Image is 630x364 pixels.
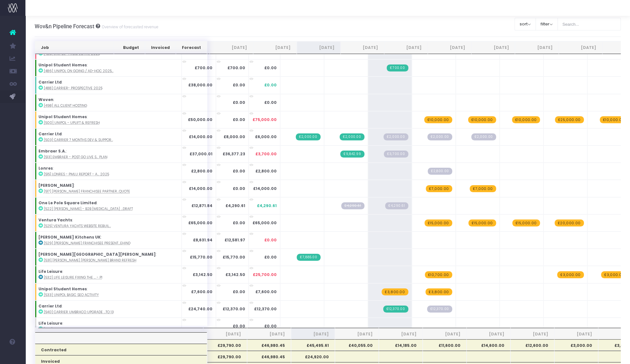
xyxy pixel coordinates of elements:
[44,241,130,246] abbr: [529] Nolte Franchisee Presentation & Leave Behind
[209,331,241,337] span: [DATE]
[44,327,97,332] abbr: [543] life leisure prospecting
[233,323,245,329] strong: £0.00
[426,288,452,295] span: wayahead Revenue Forecast Item
[35,214,182,232] td: :
[35,344,207,355] th: Contracted
[8,351,17,361] img: images/default_profile_image.png
[253,220,277,226] span: £65,000.00
[515,41,558,54] th: Feb 26: activate to sort column ascending
[38,269,62,274] strong: Life Leisure
[384,41,428,54] th: Nov 25: activate to sort column ascending
[225,272,245,277] strong: £3,142.50
[227,65,245,71] strong: £700.00
[35,300,182,318] td: :
[223,254,245,260] strong: £15,770.00
[35,180,182,197] td: :
[291,339,335,351] th: £45,495.61
[384,151,408,158] span: Streamtime Draft Invoice: 779 – [513] Embraer - Post Go Live support plan
[557,271,584,278] span: wayahead Revenue Forecast Item
[38,234,101,240] strong: [PERSON_NAME] Kitchens UK
[35,163,182,180] td: :
[100,23,158,30] small: Overview of forecasted revenue
[382,288,408,295] span: wayahead Revenue Forecast Item
[35,318,182,335] td: :
[296,133,320,140] span: Streamtime Invoice: 763 – [503] carrier 7 months dev & support
[428,41,471,54] th: Dec 25: activate to sort column ascending
[223,306,245,312] strong: £12,370.00
[425,219,452,226] span: wayahead Revenue Forecast Item
[38,217,72,223] strong: Ventura Yachts
[253,186,277,192] span: £14,000.00
[203,351,247,362] th: £29,790.00
[510,339,554,351] th: £12,600.00
[247,351,291,362] th: £46,980.45
[385,331,417,337] span: [DATE]
[335,339,379,351] th: £40,055.00
[35,111,182,128] td: :
[341,202,364,209] span: Streamtime Draft Invoice: null – [522] Rhatigan - B2B Retainer (3 months)
[35,283,182,300] td: :
[428,168,452,175] span: Streamtime Draft Invoice: 695 – [515] Lonres - PMLU Report - Autumn 2025
[233,168,245,174] strong: £0.00
[233,117,245,122] strong: £0.00
[38,252,156,257] strong: [PERSON_NAME][GEOGRAPHIC_DATA][PERSON_NAME]
[44,51,100,56] abbr: [485] Unipol- Prospective 2025
[203,339,247,351] th: £29,790.00
[264,254,277,260] span: £0.00
[225,203,245,208] strong: £4,290.61
[264,65,277,71] span: £0.00
[188,220,212,226] strong: £65,000.00
[38,131,62,137] strong: Carrier Ltd
[225,237,245,243] strong: £12,581.97
[44,206,133,211] abbr: [522] Rhatigan - B2B Retainer (3 months) - DRAFT
[35,77,182,94] td: :
[44,275,102,280] abbr: [532] Life Leisure Fixing the Foundation - P1
[297,331,329,337] span: [DATE]
[44,172,109,177] abbr: [515] Lonres - PMLU Report - Autumn 2025
[38,286,87,292] strong: Unipol Student Homes
[35,249,182,266] td: :
[470,185,496,192] span: wayahead Revenue Forecast Item
[536,18,558,30] button: filter
[190,254,212,260] strong: £15,770.00
[193,237,212,243] strong: £8,631.94
[35,128,182,145] td: :
[468,219,496,226] span: wayahead Revenue Forecast Item
[297,254,320,261] span: Streamtime Invoice: 747 – [531] Langham Hall Brand Refresh
[253,41,297,54] th: Aug 25: activate to sort column ascending
[223,151,245,157] strong: £36,377.23
[38,114,87,119] strong: Unipol Student Homes
[384,133,408,140] span: Streamtime Draft Invoice: null – [503] carrier 7 months dev & support
[189,186,212,191] strong: £14,000.00
[254,306,277,312] span: £12,370.00
[188,82,212,88] strong: £38,000.00
[176,41,207,54] th: Forecast
[255,151,277,157] span: £3,700.00
[35,197,182,214] td: :
[264,82,277,88] span: £0.00
[38,320,62,326] strong: Life Leisure
[554,339,598,351] th: £3,000.00
[512,219,540,226] span: wayahead Revenue Forecast Item
[247,339,291,351] th: £46,980.45
[35,266,182,283] td: :
[35,94,182,111] td: :
[297,41,340,54] th: Sep 25: activate to sort column ascending
[233,186,245,191] strong: £0.00
[233,100,245,105] strong: £0.00
[38,303,62,309] strong: Carrier Ltd
[38,183,74,188] strong: [PERSON_NAME]
[427,306,452,313] span: Streamtime Draft Invoice: null – [540] Carrier Umbraco upgrade
[467,339,510,351] th: £14,600.00
[424,116,452,123] span: wayahead Revenue Forecast Item
[35,232,182,249] td: :
[195,65,212,71] strong: £700.00
[557,18,621,30] input: Search...
[35,41,114,54] th: Job: activate to sort column ascending
[44,138,113,142] abbr: [503] carrier 7 months dev & support
[44,224,111,228] abbr: [525] Ventura Yachts Website Rebuild
[188,117,212,122] strong: £50,000.00
[35,23,94,30] span: Wov&n Pipeline Forecast
[193,272,212,277] strong: £3,142.50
